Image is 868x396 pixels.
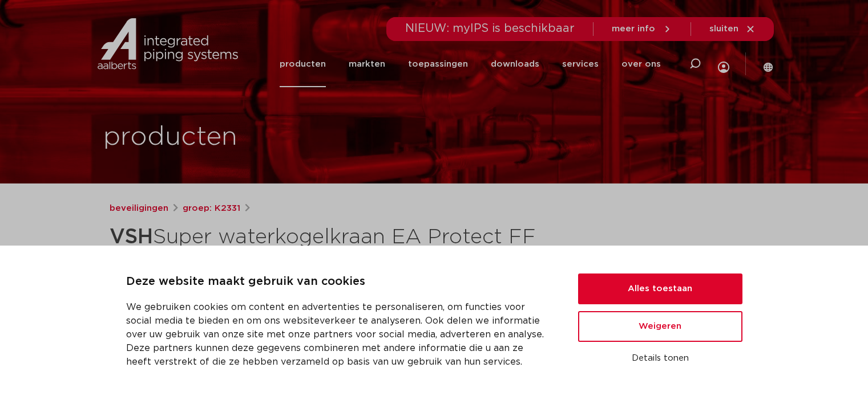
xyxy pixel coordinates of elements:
p: Deze website maakt gebruik van cookies [126,273,551,291]
a: groep: K2331 [183,202,240,215]
a: producten [280,41,326,87]
a: toepassingen [408,41,468,87]
button: Alles toestaan [578,273,742,304]
p: We gebruiken cookies om content en advertenties te personaliseren, om functies voor social media ... [126,300,551,369]
strong: VSH [110,227,153,247]
a: downloads [491,41,539,87]
a: over ons [621,41,661,87]
span: sluiten [709,25,738,33]
a: sluiten [709,24,756,34]
span: NIEUW: myIPS is beschikbaar [405,23,575,34]
a: services [562,41,599,87]
button: Details tonen [578,349,742,368]
h1: Super waterkogelkraan EA Protect FF 28 [110,220,538,281]
span: meer info [612,25,655,33]
button: Weigeren [578,311,742,342]
div: my IPS [718,38,729,91]
a: markten [349,41,385,87]
a: meer info [612,24,672,34]
a: beveiligingen [110,202,168,215]
h1: producten [103,119,237,156]
nav: Menu [280,41,661,87]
